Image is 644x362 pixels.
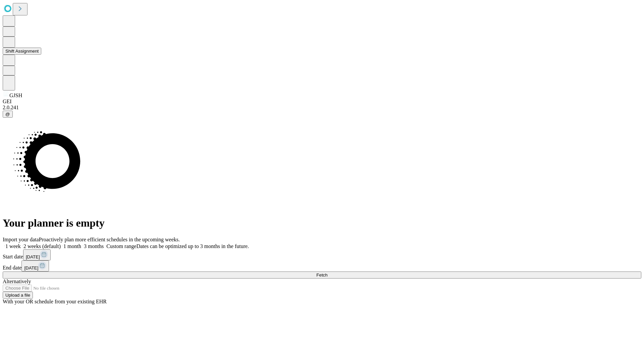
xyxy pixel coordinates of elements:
[3,111,13,118] button: @
[3,292,33,299] button: Upload a file
[3,299,107,304] span: With your OR schedule from your existing EHR
[106,243,136,249] span: Custom range
[9,93,22,98] span: GJSH
[3,271,641,279] button: Fetch
[3,249,641,260] div: Start date
[3,105,641,111] div: 2.0.241
[316,273,327,278] span: Fetch
[63,243,81,249] span: 1 month
[3,237,39,242] span: Import your data
[137,243,249,249] span: Dates can be optimized up to 3 months in the future.
[84,243,104,249] span: 3 months
[39,237,180,242] span: Proactively plan more efficient schedules in the upcoming weeks.
[3,279,31,284] span: Alternatively
[3,48,41,55] button: Shift Assignment
[3,217,641,229] h1: Your planner is empty
[24,265,38,270] span: [DATE]
[23,243,61,249] span: 2 weeks (default)
[26,254,40,259] span: [DATE]
[3,260,641,271] div: End date
[5,112,10,117] span: @
[5,243,21,249] span: 1 week
[21,260,49,271] button: [DATE]
[23,249,51,260] button: [DATE]
[3,99,641,105] div: GEI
